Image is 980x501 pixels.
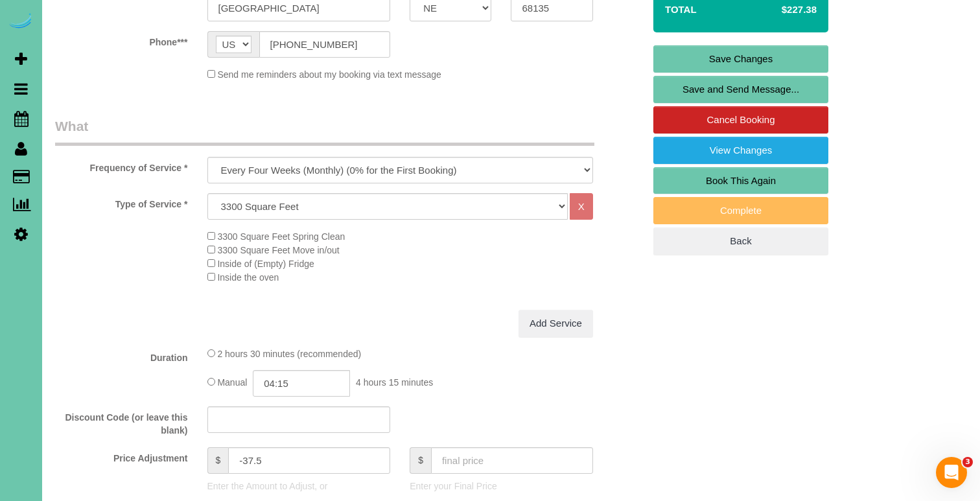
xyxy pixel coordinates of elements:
span: Inside of (Empty) Fridge [217,259,314,269]
span: Inside the oven [217,272,279,283]
a: Save Changes [653,45,828,73]
span: Manual [217,377,247,388]
span: 3300 Square Feet Move in/out [217,245,339,255]
span: 4 hours 15 minutes [356,377,433,388]
p: Enter your Final Price [410,480,593,493]
span: 2 hours 30 minutes (recommended) [217,349,361,359]
input: final price [431,447,593,474]
a: Cancel Booking [653,106,828,134]
a: Back [653,227,828,255]
label: Price Adjustment [45,447,198,465]
a: Add Service [519,310,593,337]
span: 3 [962,457,973,467]
label: Type of Service * [45,193,198,211]
legend: What [55,117,594,146]
label: Duration [45,347,198,364]
span: $ [207,447,229,474]
a: View Changes [653,137,828,164]
a: Save and Send Message... [653,76,828,103]
img: Automaid Logo [8,13,34,31]
span: $ [410,447,431,474]
a: Book This Again [653,167,828,194]
p: Enter the Amount to Adjust, or [207,480,391,493]
span: 3300 Square Feet Spring Clean [217,231,345,242]
label: Frequency of Service * [45,157,198,174]
strong: Total [665,4,697,15]
span: Send me reminders about my booking via text message [217,69,441,80]
label: Discount Code (or leave this blank) [45,406,198,437]
h4: $227.38 [743,5,817,16]
iframe: Intercom live chat [936,457,967,488]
